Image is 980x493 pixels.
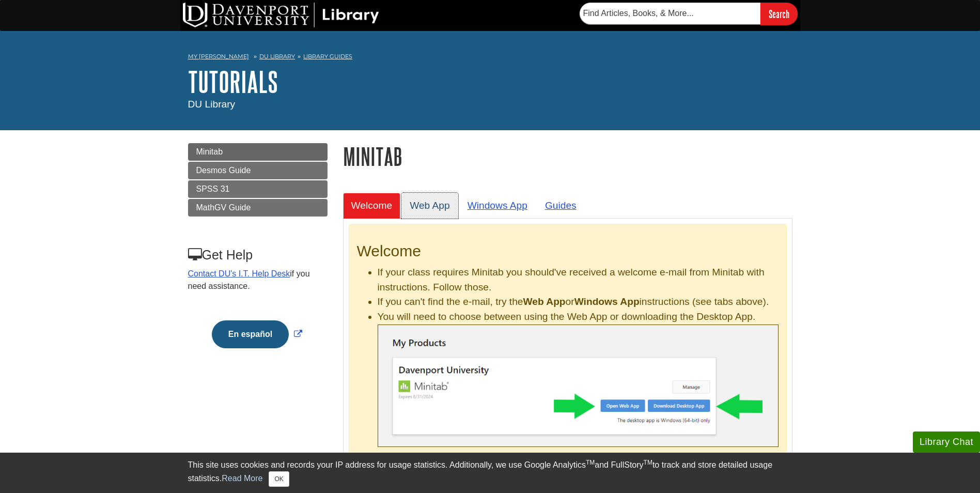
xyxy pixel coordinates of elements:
[188,99,236,110] span: DU Library
[196,203,251,212] span: MathGV Guide
[303,53,352,60] a: Library Guides
[269,471,289,487] button: Close
[196,184,230,193] span: SPSS 31
[537,193,585,218] a: Guides
[183,3,379,27] img: DU Library
[188,459,792,487] div: This site uses cookies and records your IP address for usage statistics. Additionally, we use Goo...
[188,269,290,278] a: Contact DU's I.T. Help Desk
[378,265,779,295] li: If your class requires Minitab you should've received a welcome e-mail from Minitab with instruct...
[644,459,652,466] sup: TM
[343,193,401,218] a: Welcome
[188,248,326,263] h3: Get Help
[188,199,328,217] a: MathGV Guide
[913,432,980,453] button: Library Chat
[523,296,566,307] b: Web App
[196,147,223,156] span: Minitab
[209,330,305,338] a: Link opens in new window
[188,143,328,161] a: Minitab
[580,3,760,24] input: Find Articles, Books, & More...
[188,268,326,292] p: if you need assistance.
[343,143,792,170] h1: Minitab
[378,325,779,447] img: Minitab .exe file finished downloaded
[188,143,328,366] div: Guide Page Menu
[401,193,458,218] a: Web App
[259,53,295,60] a: DU Library
[188,162,328,179] a: Desmos Guide
[760,3,798,25] input: Search
[574,296,640,307] b: Windows App
[378,310,779,447] li: You will need to choose between using the Web App or downloading the Desktop App.
[378,295,779,310] li: If you can't find the e-mail, try the or instructions (see tabs above).
[188,66,278,98] a: Tutorials
[586,459,595,466] sup: TM
[459,193,536,218] a: Windows App
[580,3,798,25] form: Searches DU Library's articles, books, and more
[222,474,262,483] a: Read More
[188,180,328,198] a: SPSS 31
[188,52,249,61] a: My [PERSON_NAME]
[212,320,289,348] button: En español
[188,50,792,66] nav: breadcrumb
[357,242,779,260] h2: Welcome
[196,166,251,175] span: Desmos Guide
